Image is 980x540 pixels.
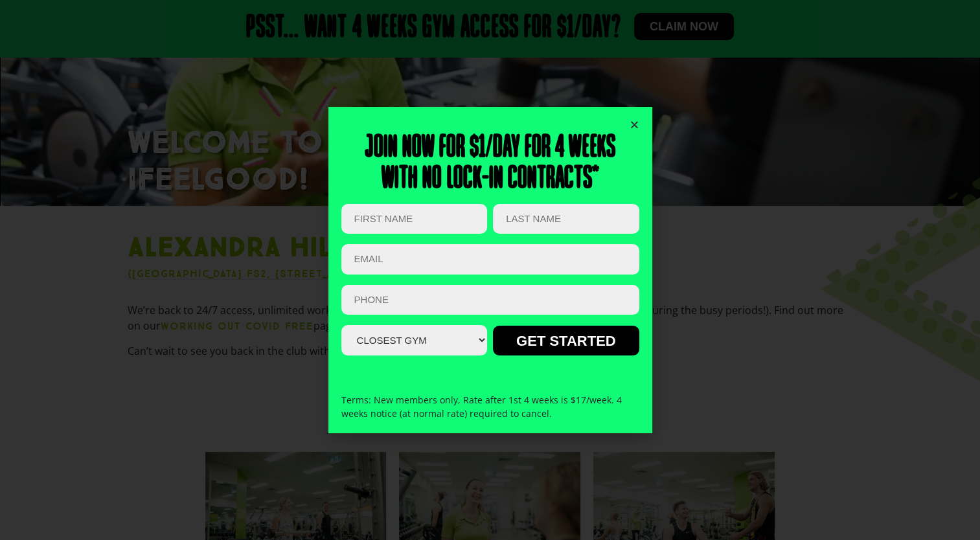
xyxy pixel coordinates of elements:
h2: Join now for $1/day for 4 weeks With no lock-in contracts* [341,133,639,195]
input: GET STARTED [493,326,639,355]
div: Terms: New members only, Rate after 1st 4 weeks is $17/week. 4 weeks notice (at normal rate) requ... [341,380,639,433]
input: PHONE [341,285,639,315]
input: Email [341,244,639,275]
a: Close [630,120,639,129]
input: FIRST NAME [341,204,487,234]
input: LAST NAME [493,204,639,234]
